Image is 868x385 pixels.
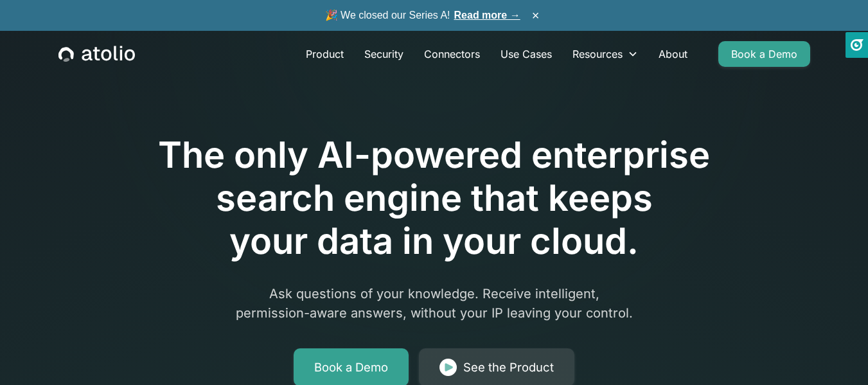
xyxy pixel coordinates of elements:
[296,41,354,67] a: Product
[354,41,414,67] a: Security
[528,8,544,22] button: ×
[414,41,490,67] a: Connectors
[105,134,763,264] h1: The only AI-powered enterprise search engine that keeps your data in your cloud.
[463,359,554,377] div: See the Product
[572,46,623,62] div: Resources
[490,41,562,67] a: Use Cases
[58,46,135,62] a: home
[648,41,698,67] a: About
[718,41,810,67] a: Book a Demo
[454,10,520,21] a: Read more →
[188,284,681,323] p: Ask questions of your knowledge. Receive intelligent, permission-aware answers, without your IP l...
[325,8,520,23] span: 🎉 We closed our Series A!
[562,41,648,67] div: Resources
